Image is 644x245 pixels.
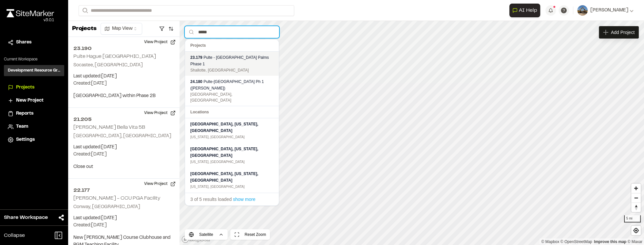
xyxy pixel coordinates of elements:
span: [PERSON_NAME] [590,7,628,14]
div: Open AI Assistant [509,4,543,17]
div: Shallotte, [GEOGRAPHIC_DATA] [190,67,274,73]
button: Open AI Assistant [509,4,540,17]
span: Locations [190,110,209,114]
img: rebrand.png [7,9,54,17]
div: [GEOGRAPHIC_DATA], [US_STATE], [GEOGRAPHIC_DATA] [190,121,274,134]
span: Collapse [4,232,25,239]
div: Oh geez...please don't... [7,17,54,23]
span: Projects [16,84,34,91]
button: [PERSON_NAME] [577,5,634,16]
button: Search [79,5,90,16]
div: [GEOGRAPHIC_DATA], [US_STATE], [GEOGRAPHIC_DATA] [190,171,274,184]
div: [GEOGRAPHIC_DATA], [GEOGRAPHIC_DATA] [190,91,274,103]
span: Pulte-[GEOGRAPHIC_DATA] Ph 1 ([PERSON_NAME]) [190,79,264,90]
a: Projects [8,84,60,91]
span: Projects [190,43,206,48]
span: Share Workspace [4,214,48,221]
h3: Development Resource Group [8,68,60,73]
div: [GEOGRAPHIC_DATA], [US_STATE], [GEOGRAPHIC_DATA] [190,146,274,159]
a: Reports [8,110,60,117]
img: User [577,5,588,16]
div: [US_STATE], [GEOGRAPHIC_DATA] [190,159,274,165]
div: [US_STATE], [GEOGRAPHIC_DATA] [190,184,274,190]
span: AI Help [519,7,537,14]
a: Team [8,123,60,130]
span: Pulte - [GEOGRAPHIC_DATA] Palms Phase 1 [190,55,269,66]
span: show more [233,197,255,202]
span: New Project [16,97,44,104]
div: 24.180 [190,78,274,91]
div: 3 of 5 results loaded [185,193,279,205]
span: Shares [16,39,31,46]
div: 23.179 [190,54,274,67]
span: Reports [16,110,33,117]
span: Settings [16,136,35,143]
a: New Project [8,97,60,104]
a: Shares [8,39,60,46]
span: Team [16,123,28,130]
div: [US_STATE], [GEOGRAPHIC_DATA] [190,134,274,140]
p: Current Workspace [4,57,64,62]
a: Settings [8,136,60,143]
